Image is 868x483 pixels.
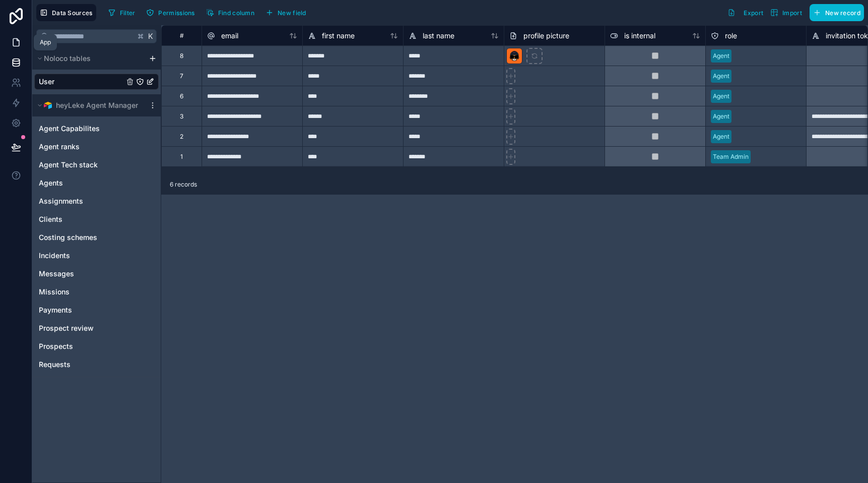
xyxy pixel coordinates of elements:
[104,5,139,20] button: Filter
[143,5,202,20] a: Permissions
[180,72,183,80] div: 7
[158,9,194,17] span: Permissions
[744,9,763,17] span: Export
[767,4,806,21] button: Import
[262,5,310,20] button: New field
[52,9,93,17] span: Data Sources
[713,152,749,161] div: Team Admin
[147,33,154,40] span: K
[713,51,729,61] div: Agent
[423,31,454,41] span: last name
[713,72,729,81] div: Agent
[180,153,183,161] div: 1
[40,38,51,46] div: App
[713,92,729,101] div: Agent
[810,4,864,21] button: New record
[180,112,183,120] div: 3
[218,9,254,17] span: Find column
[143,5,198,20] button: Permissions
[36,4,96,21] button: Data Sources
[180,52,183,60] div: 8
[322,31,355,41] span: first name
[523,31,569,41] span: profile picture
[120,9,136,17] span: Filter
[782,9,802,17] span: Import
[170,180,197,189] span: 6 records
[169,32,194,39] div: #
[624,31,655,41] span: is internal
[203,5,258,20] button: Find column
[221,31,238,41] span: email
[713,132,729,141] div: Agent
[278,9,306,17] span: New field
[713,112,729,121] div: Agent
[825,9,860,17] span: New record
[724,4,767,21] button: Export
[180,133,183,141] div: 2
[725,31,737,41] span: role
[180,92,183,100] div: 6
[806,4,864,21] a: New record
